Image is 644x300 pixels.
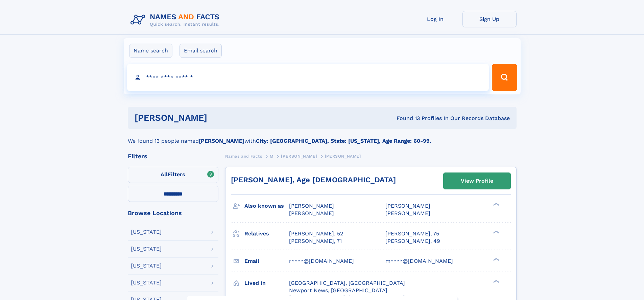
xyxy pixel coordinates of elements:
[492,230,500,234] div: ❯
[270,154,273,159] span: M
[492,279,500,283] div: ❯
[281,152,317,160] a: [PERSON_NAME]
[270,152,273,160] a: M
[244,277,289,289] h3: Lived in
[180,44,222,58] label: Email search
[244,255,289,267] h3: Email
[302,115,510,122] div: Found 13 Profiles In Our Records Database
[385,203,430,209] span: [PERSON_NAME]
[492,257,500,261] div: ❯
[127,64,489,91] input: search input
[462,11,517,27] a: Sign Up
[135,114,302,122] h1: [PERSON_NAME]
[492,64,517,91] button: Search Button
[385,237,440,245] a: [PERSON_NAME], 49
[244,228,289,239] h3: Relatives
[128,167,218,183] label: Filters
[289,237,342,245] a: [PERSON_NAME], 71
[128,210,218,216] div: Browse Locations
[289,203,334,209] span: [PERSON_NAME]
[289,210,334,216] span: [PERSON_NAME]
[231,176,396,184] a: [PERSON_NAME], Age [DEMOGRAPHIC_DATA]
[199,138,244,144] b: [PERSON_NAME]
[256,138,430,144] b: City: [GEOGRAPHIC_DATA], State: [US_STATE], Age Range: 60-99
[289,287,387,294] span: Newport News, [GEOGRAPHIC_DATA]
[129,44,172,58] label: Name search
[131,280,162,285] div: [US_STATE]
[244,200,289,212] h3: Also known as
[131,263,162,269] div: [US_STATE]
[128,11,225,29] img: Logo Names and Facts
[325,154,361,159] span: [PERSON_NAME]
[131,229,162,235] div: [US_STATE]
[408,11,462,27] a: Log In
[461,173,493,189] div: View Profile
[131,246,162,252] div: [US_STATE]
[289,230,343,237] a: [PERSON_NAME], 52
[128,153,218,159] div: Filters
[444,173,510,189] a: View Profile
[281,154,317,159] span: [PERSON_NAME]
[385,210,430,216] span: [PERSON_NAME]
[161,171,168,178] span: All
[225,152,262,160] a: Names and Facts
[289,280,405,286] span: [GEOGRAPHIC_DATA], [GEOGRAPHIC_DATA]
[492,202,500,207] div: ❯
[128,129,517,145] div: We found 13 people named with .
[385,230,439,237] a: [PERSON_NAME], 75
